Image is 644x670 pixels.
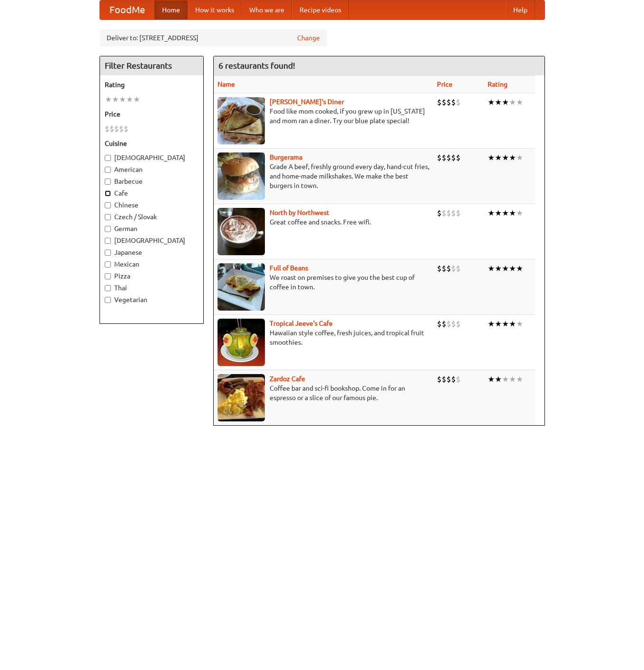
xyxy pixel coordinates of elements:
[516,374,523,384] li: ★
[437,80,453,88] a: Price
[270,98,344,106] a: [PERSON_NAME]'s Diner
[495,374,502,384] li: ★
[437,152,442,163] li: $
[488,374,495,384] li: ★
[509,97,516,107] li: ★
[270,153,302,161] a: Burgerama
[109,124,114,134] li: $
[218,384,429,402] p: Coffee bar and sci-fi bookshop. Come in for an espresso or a slice of our famous pie.
[442,319,446,329] li: $
[442,97,446,107] li: $
[442,263,446,274] li: $
[456,374,461,384] li: $
[218,80,235,88] a: Name
[133,94,140,105] li: ★
[437,263,442,274] li: $
[105,188,199,198] label: Cafe
[516,152,523,163] li: ★
[488,263,495,274] li: ★
[488,152,495,163] li: ★
[218,217,429,227] p: Great coffee and snacks. Free wifi.
[270,264,308,272] b: Full of Beans
[502,152,509,163] li: ★
[488,97,495,107] li: ★
[456,97,461,107] li: $
[105,94,112,105] li: ★
[442,208,446,218] li: $
[218,319,265,366] img: jeeves.jpg
[297,33,320,43] a: Change
[502,208,509,218] li: ★
[105,167,111,173] input: American
[502,97,509,107] li: ★
[446,319,451,329] li: $
[105,295,199,304] label: Vegetarian
[154,0,188,19] a: Home
[105,177,199,186] label: Barbecue
[105,250,111,256] input: Japanese
[126,94,133,105] li: ★
[456,208,461,218] li: $
[218,263,265,311] img: beans.jpg
[105,80,199,89] h5: Rating
[105,297,111,303] input: Vegetarian
[451,208,456,218] li: $
[495,263,502,274] li: ★
[451,152,456,163] li: $
[446,97,451,107] li: $
[495,208,502,218] li: ★
[105,226,111,232] input: German
[119,124,124,134] li: $
[105,224,199,233] label: German
[509,319,516,329] li: ★
[105,238,111,244] input: [DEMOGRAPHIC_DATA]
[105,202,111,208] input: Chinese
[456,319,461,329] li: $
[502,319,509,329] li: ★
[437,208,442,218] li: $
[509,208,516,218] li: ★
[495,319,502,329] li: ★
[105,214,111,220] input: Czech / Slovak
[451,263,456,274] li: $
[188,0,242,19] a: How it works
[437,97,442,107] li: $
[105,179,111,185] input: Barbecue
[105,139,199,148] h5: Cuisine
[105,109,199,119] h5: Price
[456,263,461,274] li: $
[105,259,199,269] label: Mexican
[105,285,111,291] input: Thai
[105,124,109,134] li: $
[105,283,199,293] label: Thai
[105,248,199,257] label: Japanese
[105,165,199,174] label: American
[488,80,508,88] a: Rating
[516,319,523,329] li: ★
[105,190,111,197] input: Cafe
[105,273,111,279] input: Pizza
[456,152,461,163] li: $
[218,374,265,421] img: zardoz.jpg
[292,0,349,19] a: Recipe videos
[502,374,509,384] li: ★
[114,124,119,134] li: $
[506,0,535,19] a: Help
[446,152,451,163] li: $
[442,374,446,384] li: $
[218,107,429,125] p: Food like mom cooked, if you grew up in [US_STATE] and mom ran a diner. Try our blue plate special!
[218,152,265,200] img: burgerama.jpg
[270,209,329,216] a: North by Northwest
[516,208,523,218] li: ★
[105,271,199,281] label: Pizza
[270,375,305,383] a: Zardoz Cafe
[270,320,333,327] b: Tropical Jeeve's Cafe
[100,56,203,75] h4: Filter Restaurants
[100,0,154,19] a: FoodMe
[437,319,442,329] li: $
[509,263,516,274] li: ★
[105,200,199,210] label: Chinese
